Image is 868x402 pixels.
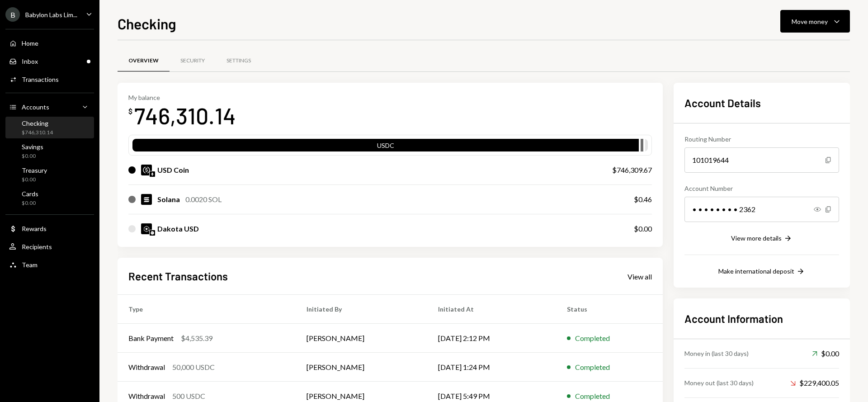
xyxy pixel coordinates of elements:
[5,256,94,273] a: Team
[128,269,228,284] h2: Recent Transactions
[5,71,94,87] a: Transactions
[128,333,174,344] div: Bank Payment
[718,267,794,275] div: Make international deposit
[226,57,251,65] div: Settings
[718,267,805,277] button: Make international deposit
[22,225,47,232] div: Rewards
[5,164,94,185] a: Treasury$0.00
[141,223,152,234] img: DKUSD
[296,295,427,324] th: Initiated By
[157,194,180,205] div: Solana
[157,165,189,175] div: USD Coin
[128,107,132,116] div: $
[812,348,839,359] div: $0.00
[684,184,839,193] div: Account Number
[134,101,236,130] div: 746,310.14
[684,378,754,388] div: Money out (last 30 days)
[150,230,155,236] img: base-mainnet
[5,238,94,255] a: Recipients
[128,362,165,373] div: Withdrawal
[612,165,652,175] div: $746,309.67
[634,223,652,234] div: $0.00
[627,272,652,281] div: View all
[684,147,839,173] div: 101019644
[792,17,828,26] div: Move money
[128,94,236,101] div: My balance
[25,11,77,19] div: Babylon Labs Lim...
[575,333,610,344] div: Completed
[22,176,47,184] div: $0.00
[22,243,52,251] div: Recipients
[141,165,152,175] img: USDC
[5,53,94,69] a: Inbox
[22,143,43,151] div: Savings
[684,349,749,358] div: Money in (last 30 days)
[684,311,839,326] h2: Account Information
[575,391,610,402] div: Completed
[150,171,155,177] img: ethereum-mainnet
[780,10,850,33] button: Move money
[731,234,793,244] button: View more details
[5,140,94,162] a: Savings$0.00
[180,57,205,65] div: Security
[5,35,94,51] a: Home
[575,362,610,373] div: Completed
[296,353,427,382] td: [PERSON_NAME]
[170,49,216,72] a: Security
[427,295,556,324] th: Initiated At
[5,7,20,22] div: B
[5,117,94,138] a: Checking$746,310.14
[22,199,38,207] div: $0.00
[157,223,199,234] div: Dakota USD
[22,39,38,47] div: Home
[172,391,205,402] div: 500 USDC
[128,391,165,402] div: Withdrawal
[296,324,427,353] td: [PERSON_NAME]
[790,378,839,388] div: $229,400.05
[627,271,652,281] a: View all
[634,194,652,205] div: $0.46
[118,49,170,72] a: Overview
[118,14,176,33] h1: Checking
[427,353,556,382] td: [DATE] 1:24 PM
[128,57,159,65] div: Overview
[684,134,839,144] div: Routing Number
[731,234,782,242] div: View more details
[118,295,296,324] th: Type
[172,362,215,373] div: 50,000 USDC
[22,57,38,65] div: Inbox
[5,187,94,209] a: Cards$0.00
[22,76,59,83] div: Transactions
[5,220,94,236] a: Rewards
[22,261,38,269] div: Team
[684,197,839,222] div: • • • • • • • • 2362
[185,194,222,205] div: 0.0020 SOL
[181,333,212,344] div: $4,535.39
[216,49,262,72] a: Settings
[22,190,38,198] div: Cards
[22,103,49,111] div: Accounts
[22,166,47,174] div: Treasury
[22,129,53,137] div: $746,310.14
[427,324,556,353] td: [DATE] 2:12 PM
[132,141,639,153] div: USDC
[556,295,663,324] th: Status
[22,152,43,160] div: $0.00
[22,119,53,127] div: Checking
[684,95,839,110] h2: Account Details
[141,194,152,205] img: SOL
[5,99,94,115] a: Accounts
